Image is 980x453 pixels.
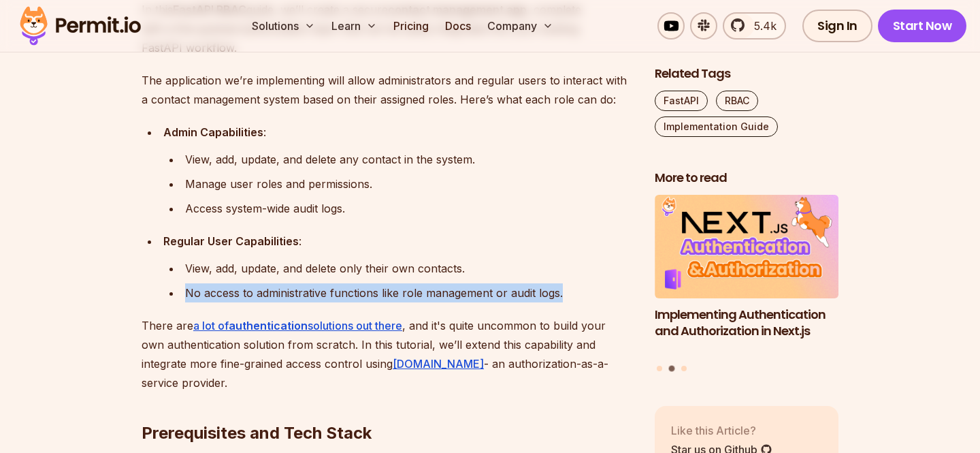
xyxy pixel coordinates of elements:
[878,10,967,42] a: Start Now
[14,3,147,49] img: Permit logo
[681,365,687,371] button: Go to slide 3
[440,12,476,40] a: Docs
[723,12,786,40] a: 5.4k
[802,10,872,42] a: Sign In
[246,12,321,40] button: Solutions
[163,125,263,139] strong: Admin Capabilities
[163,234,299,248] strong: Regular User Capabilities
[326,12,382,40] button: Learn
[229,319,308,332] strong: authentication
[163,232,633,251] div: :
[655,195,838,373] div: Posts
[142,316,633,392] p: There are , and it's quite uncommon to build your own authentication solution from scratch. In th...
[655,195,838,357] a: Implementing Authentication and Authorization in Next.jsImplementing Authentication and Authoriza...
[393,357,484,371] a: [DOMAIN_NAME]
[185,174,633,193] div: Manage user roles and permissions.
[185,283,633,302] div: No access to administrative functions like role management or audit logs.
[388,12,434,40] a: Pricing
[193,319,402,332] a: a lot ofauthenticationsolutions out there
[163,123,633,142] div: :
[655,195,838,357] li: 2 of 3
[655,170,838,187] h2: More to read
[185,259,633,278] div: View, add, update, and delete only their own contacts.
[142,368,633,444] h2: Prerequisites and Tech Stack
[185,199,633,218] div: Access system-wide audit logs.
[716,91,758,111] a: RBAC
[185,150,633,169] div: View, add, update, and delete any contact in the system.
[655,65,838,82] h2: Related Tags
[655,306,838,340] h3: Implementing Authentication and Authorization in Next.js
[655,116,778,137] a: Implementation Guide
[657,365,662,371] button: Go to slide 1
[746,18,777,34] span: 5.4k
[655,195,838,298] img: Implementing Authentication and Authorization in Next.js
[142,71,633,109] p: The application we’re implementing will allow administrators and regular users to interact with a...
[671,422,772,438] p: Like this Article?
[669,365,675,371] button: Go to slide 2
[655,91,708,111] a: FastAPI
[482,12,559,40] button: Company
